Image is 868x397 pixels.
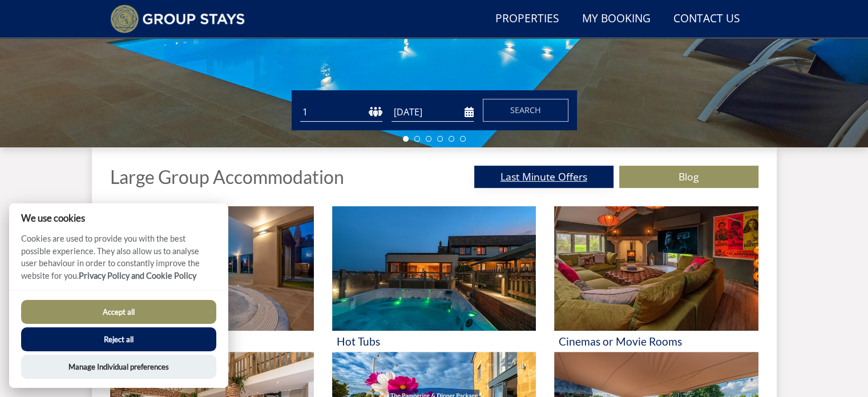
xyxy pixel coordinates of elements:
a: 'Hot Tubs' - Large Group Accommodation Holiday Ideas Hot Tubs [332,206,536,352]
a: Privacy Policy and Cookie Policy [79,271,196,280]
span: Search [510,105,541,115]
a: My Booking [578,6,655,32]
a: Properties [491,6,564,32]
button: Search [483,99,568,122]
button: Manage Individual preferences [21,355,216,379]
input: Arrival Date [391,103,474,122]
button: Accept all [21,300,216,324]
h1: Large Group Accommodation [110,167,344,187]
a: 'Cinemas or Movie Rooms' - Large Group Accommodation Holiday Ideas Cinemas or Movie Rooms [554,206,758,352]
h3: Hot Tubs [337,335,531,347]
img: Group Stays [110,5,245,33]
img: 'Cinemas or Movie Rooms' - Large Group Accommodation Holiday Ideas [554,206,758,331]
img: 'Hot Tubs' - Large Group Accommodation Holiday Ideas [332,206,536,331]
a: Last Minute Offers [474,166,613,188]
a: Blog [619,166,758,188]
h2: We use cookies [9,212,228,223]
a: Contact Us [669,6,745,32]
p: Cookies are used to provide you with the best possible experience. They also allow us to analyse ... [9,232,228,290]
button: Reject all [21,327,216,351]
h3: Cinemas or Movie Rooms [559,335,753,347]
